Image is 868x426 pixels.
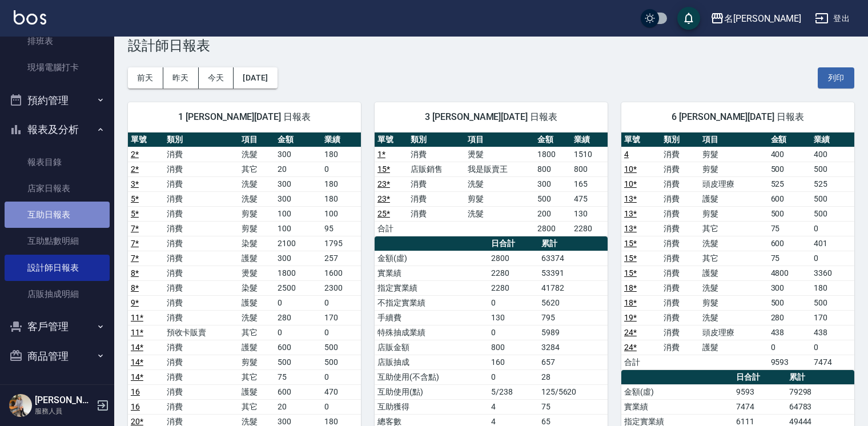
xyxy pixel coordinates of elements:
td: 2500 [275,280,322,295]
td: 消費 [661,162,700,176]
td: 消費 [661,176,700,191]
td: 預收卡販賣 [164,325,239,340]
td: 475 [571,191,608,206]
a: 報表目錄 [5,149,110,175]
td: 500 [322,340,361,355]
button: 商品管理 [5,341,110,371]
button: 名[PERSON_NAME] [706,7,806,30]
td: 0 [275,325,322,340]
td: 500 [768,162,811,176]
td: 400 [811,147,854,162]
td: 9593 [733,384,786,399]
td: 0 [322,162,361,176]
td: 剪髮 [239,221,275,236]
td: 消費 [164,355,239,369]
td: 剪髮 [465,191,535,206]
td: 護髮 [700,266,767,280]
td: 消費 [661,221,700,236]
span: 1 [PERSON_NAME][DATE] 日報表 [142,111,347,123]
td: 0 [768,340,811,355]
th: 日合計 [488,236,539,251]
td: 75 [768,251,811,266]
td: 不指定實業績 [375,295,488,310]
th: 單號 [128,132,164,147]
table: a dense table [621,132,854,370]
td: 剪髮 [700,147,767,162]
td: 0 [488,295,539,310]
td: 消費 [164,266,239,280]
button: save [677,7,700,30]
td: 消費 [164,236,239,251]
td: 41782 [539,280,608,295]
button: 登出 [810,8,854,29]
td: 1600 [322,266,361,280]
td: 消費 [164,206,239,221]
td: 170 [322,310,361,325]
td: 2300 [322,280,361,295]
td: 20 [275,399,322,414]
a: 店販抽成明細 [5,281,110,307]
td: 頭皮理療 [700,176,767,191]
td: 消費 [164,251,239,266]
td: 500 [322,355,361,369]
td: 170 [811,310,854,325]
td: 染髮 [239,236,275,251]
td: 洗髮 [700,310,767,325]
td: 500 [811,295,854,310]
button: 昨天 [163,67,199,89]
td: 3284 [539,340,608,355]
th: 累計 [786,370,854,385]
td: 600 [768,191,811,206]
td: 130 [571,206,608,221]
td: 0 [811,251,854,266]
td: 消費 [164,191,239,206]
td: 438 [811,325,854,340]
td: 600 [275,384,322,399]
div: 名[PERSON_NAME] [724,11,801,26]
td: 75 [275,369,322,384]
td: 200 [535,206,571,221]
button: 前天 [128,67,163,89]
td: 525 [768,176,811,191]
th: 業績 [811,132,854,147]
td: 消費 [661,251,700,266]
td: 5989 [539,325,608,340]
td: 消費 [164,162,239,176]
td: 0 [275,295,322,310]
td: 消費 [661,147,700,162]
td: 2800 [535,221,571,236]
td: 護髮 [239,340,275,355]
td: 470 [322,384,361,399]
th: 類別 [661,132,700,147]
td: 2280 [488,266,539,280]
td: 洗髮 [465,176,535,191]
td: 其它 [239,399,275,414]
th: 項目 [700,132,767,147]
td: 28 [539,369,608,384]
td: 180 [322,176,361,191]
td: 160 [488,355,539,369]
td: 800 [488,340,539,355]
td: 其它 [239,369,275,384]
td: 互助使用(不含點) [375,369,488,384]
td: 消費 [408,191,465,206]
th: 單號 [375,132,408,147]
td: 3360 [811,266,854,280]
table: a dense table [375,132,608,236]
td: 300 [275,176,322,191]
td: 店販金額 [375,340,488,355]
td: 500 [768,206,811,221]
td: 257 [322,251,361,266]
td: 其它 [700,251,767,266]
td: 消費 [164,295,239,310]
td: 消費 [661,206,700,221]
td: 300 [275,147,322,162]
td: 合計 [375,221,408,236]
a: 16 [131,402,140,411]
td: 指定實業績 [375,280,488,295]
td: 500 [811,206,854,221]
td: 洗髮 [700,280,767,295]
td: 消費 [661,280,700,295]
td: 實業績 [621,399,733,414]
td: 消費 [164,280,239,295]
